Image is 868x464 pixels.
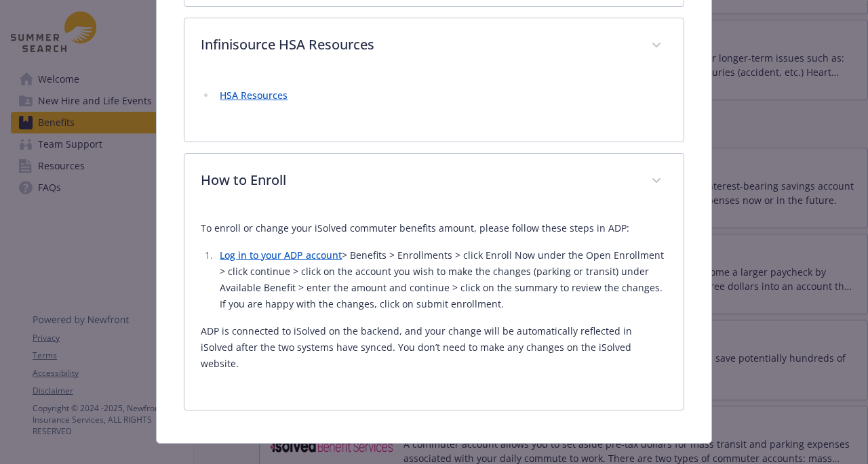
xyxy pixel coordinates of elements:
p: ADP is connected to iSolved on the backend, and your change will be automatically reflected in iS... [201,323,667,372]
div: How to Enroll [184,154,683,209]
div: Infinisource HSA Resources [184,74,683,142]
div: How to Enroll [184,209,683,410]
a: Log in to your ADP account [220,249,342,261]
li: > Benefits > Enrollments > click Enroll Now under the Open Enrollment > click continue > click on... [216,247,667,312]
p: To enroll or change your iSolved commuter benefits amount, please follow these steps in ADP: [201,220,667,236]
div: Infinisource HSA Resources [184,18,683,74]
p: Infinisource HSA Resources [201,35,634,55]
a: HSA Resources [220,89,288,102]
p: How to Enroll [201,170,634,190]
